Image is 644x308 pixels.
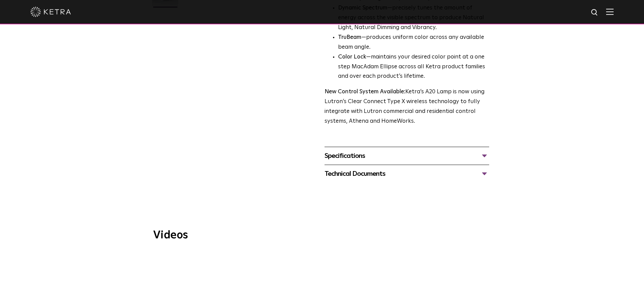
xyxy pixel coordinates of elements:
[338,33,489,52] li: —produces uniform color across any available beam angle.
[591,8,599,17] img: search icon
[338,54,366,60] strong: Color Lock
[30,7,71,17] img: ketra-logo-2019-white
[325,150,489,161] div: Specifications
[338,52,489,82] li: —maintains your desired color point at a one step MacAdam Ellipse across all Ketra product famili...
[153,230,491,241] h3: Videos
[325,168,489,179] div: Technical Documents
[338,34,361,40] strong: TruBeam
[325,89,405,95] strong: New Control System Available:
[606,8,614,15] img: Hamburger%20Nav.svg
[325,87,489,126] p: Ketra’s A20 Lamp is now using Lutron’s Clear Connect Type X wireless technology to fully integrat...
